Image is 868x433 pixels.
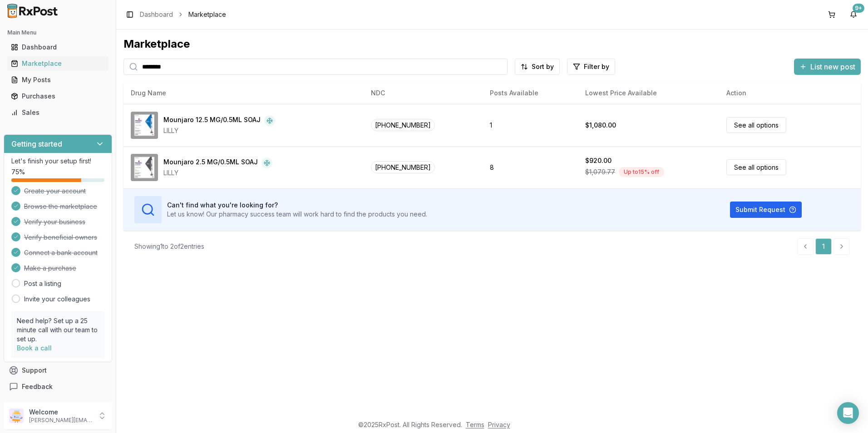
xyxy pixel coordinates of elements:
[163,157,258,168] div: Mounjaro 2.5 MG/0.5ML SOAJ
[810,61,855,72] span: List new post
[794,63,861,72] a: List new post
[24,202,97,211] span: Browse the marketplace
[134,242,204,251] div: Showing 1 to 2 of 2 entries
[488,421,510,428] a: Privacy
[163,168,272,177] div: LILLY
[7,104,108,121] a: Sales
[483,146,578,188] td: 8
[371,119,435,131] span: [PHONE_NUMBER]
[515,59,560,75] button: Sort by
[585,121,616,130] div: $1,080.00
[22,382,53,391] span: Feedback
[24,264,76,273] span: Make a purchase
[532,62,554,71] span: Sort by
[188,10,226,19] span: Marketplace
[4,89,112,103] button: Purchases
[11,92,105,101] div: Purchases
[794,59,861,75] button: List new post
[371,161,435,173] span: [PHONE_NUMBER]
[140,10,226,19] nav: breadcrumb
[466,421,484,428] a: Terms
[29,417,92,424] p: [PERSON_NAME][EMAIL_ADDRESS][DOMAIN_NAME]
[585,167,615,177] span: $1,079.77
[163,115,261,126] div: Mounjaro 12.5 MG/0.5ML SOAJ
[4,362,112,379] button: Support
[4,379,112,395] button: Feedback
[726,159,786,175] a: See all options
[837,402,859,424] div: Open Intercom Messenger
[11,59,105,68] div: Marketplace
[140,10,173,19] a: Dashboard
[483,82,578,104] th: Posts Available
[24,187,86,196] span: Create your account
[7,55,108,72] a: Marketplace
[24,248,98,257] span: Connect a bank account
[4,73,112,87] button: My Posts
[853,4,864,13] div: 9+
[24,233,97,242] span: Verify beneficial owners
[4,4,62,18] img: RxPost Logo
[7,88,108,104] a: Purchases
[846,7,861,22] button: 9+
[797,238,850,255] nav: pagination
[9,408,24,423] img: User avatar
[7,29,108,36] h2: Main Menu
[131,112,158,139] img: Mounjaro 12.5 MG/0.5ML SOAJ
[483,104,578,146] td: 1
[815,238,832,255] a: 1
[167,201,427,210] h3: Can't find what you're looking for?
[726,117,786,133] a: See all options
[11,157,104,166] p: Let's finish your setup first!
[567,59,615,75] button: Filter by
[11,108,105,117] div: Sales
[17,344,52,352] a: Book a call
[4,56,112,71] button: Marketplace
[11,167,25,177] span: 75 %
[11,43,105,52] div: Dashboard
[730,202,802,218] button: Submit Request
[29,408,92,417] p: Welcome
[4,40,112,54] button: Dashboard
[123,82,364,104] th: Drug Name
[167,210,427,219] p: Let us know! Our pharmacy success team will work hard to find the products you need.
[719,82,861,104] th: Action
[24,295,90,304] a: Invite your colleagues
[364,82,483,104] th: NDC
[7,39,108,55] a: Dashboard
[578,82,719,104] th: Lowest Price Available
[619,167,664,177] div: Up to 15 % off
[585,156,612,165] div: $920.00
[163,126,275,135] div: LILLY
[17,316,99,344] p: Need help? Set up a 25 minute call with our team to set up.
[11,75,105,84] div: My Posts
[24,217,85,226] span: Verify your business
[4,105,112,120] button: Sales
[24,279,61,288] a: Post a listing
[7,72,108,88] a: My Posts
[123,37,861,51] div: Marketplace
[584,62,609,71] span: Filter by
[11,138,62,149] h3: Getting started
[131,154,158,181] img: Mounjaro 2.5 MG/0.5ML SOAJ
